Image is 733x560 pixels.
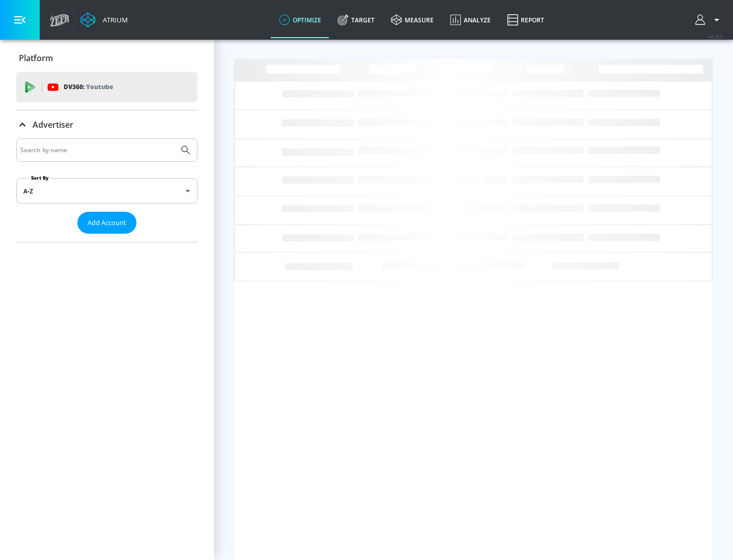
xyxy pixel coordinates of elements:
[64,81,113,93] p: DV360:
[383,2,442,38] a: measure
[329,2,383,38] a: Target
[20,144,175,157] input: Search by name
[29,175,51,181] label: Sort By
[16,178,198,204] div: A-Z
[80,12,128,27] a: Atrium
[16,234,198,242] nav: list of Advertiser
[16,72,198,102] div: DV360: Youtube
[88,217,126,229] span: Add Account
[16,110,198,139] div: Advertiser
[16,138,198,242] div: Advertiser
[442,2,499,38] a: Analyze
[16,44,198,72] div: Platform
[709,34,723,39] span: v 4.25.2
[33,119,73,130] p: Advertiser
[99,15,128,24] div: Atrium
[77,212,136,234] button: Add Account
[19,52,53,64] p: Platform
[271,2,329,38] a: optimize
[499,2,552,38] a: Report
[86,81,113,92] p: Youtube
